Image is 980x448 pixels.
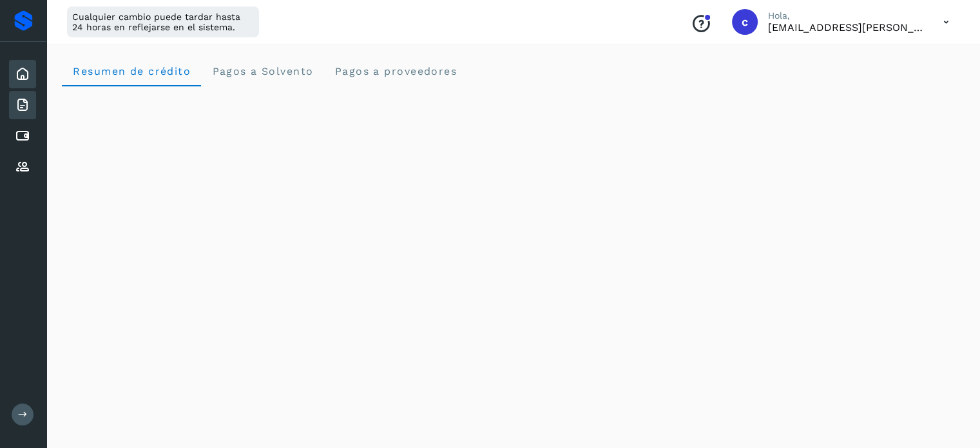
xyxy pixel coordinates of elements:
div: Inicio [9,60,36,88]
div: Proveedores [9,153,36,181]
span: Pagos a Solvento [211,65,313,77]
p: coral.lorenzo@clgtransportes.com [768,21,923,34]
div: Cuentas por pagar [9,122,36,150]
div: Cualquier cambio puede tardar hasta 24 horas en reflejarse en el sistema. [67,6,259,37]
span: Resumen de crédito [72,65,191,77]
div: Facturas [9,91,36,119]
span: Pagos a proveedores [334,65,457,77]
p: Hola, [768,10,923,21]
